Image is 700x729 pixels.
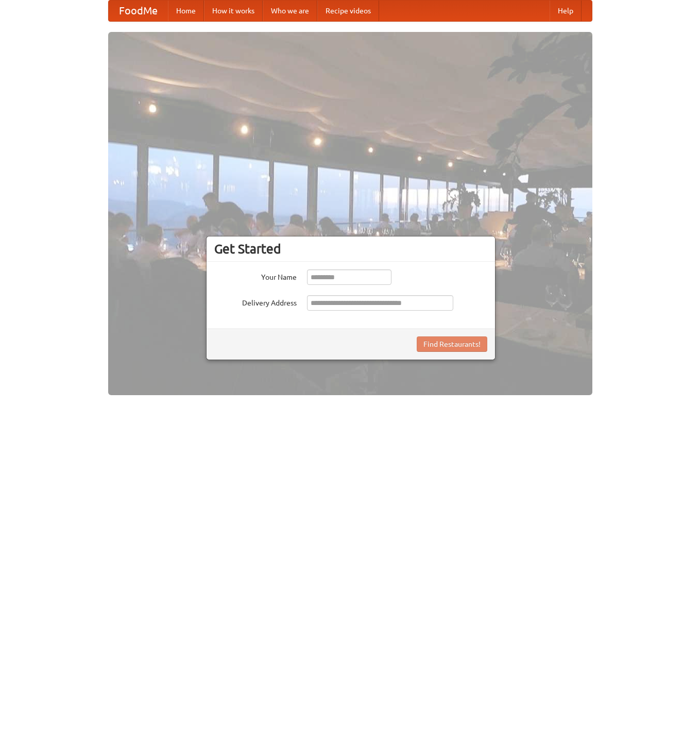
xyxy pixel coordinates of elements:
[214,241,487,257] h3: Get Started
[550,1,582,21] a: Help
[417,336,487,352] button: Find Restaurants!
[204,1,263,21] a: How it works
[214,295,297,308] label: Delivery Address
[317,1,379,21] a: Recipe videos
[109,1,168,21] a: FoodMe
[214,269,297,282] label: Your Name
[168,1,204,21] a: Home
[263,1,317,21] a: Who we are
